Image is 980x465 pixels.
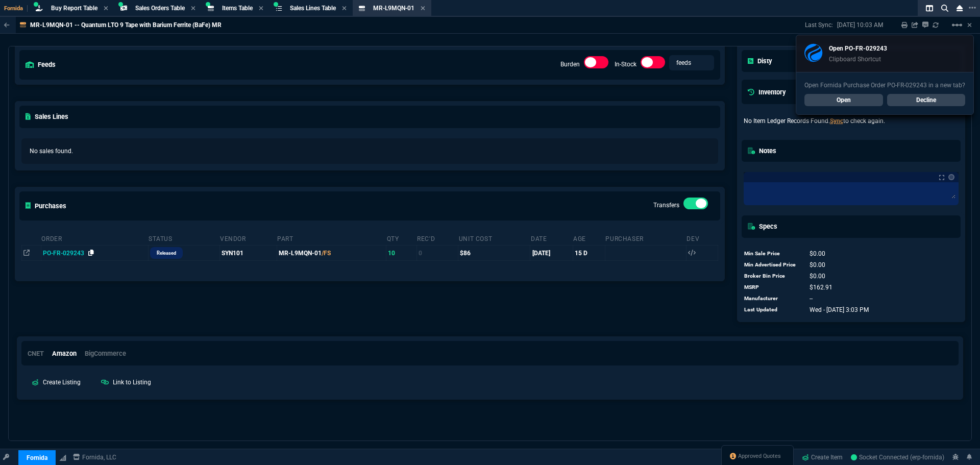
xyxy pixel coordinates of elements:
td: $86 [458,245,530,260]
nx-icon: Search [937,2,952,14]
td: 15 D [573,245,605,260]
h5: Notes [748,146,776,156]
nx-icon: Close Workbench [952,2,967,14]
td: 10 [386,245,417,260]
nx-fornida-value: PO-FR-029243 [43,249,146,258]
tr: undefined [744,271,870,282]
h5: Disty [748,56,772,66]
tr: undefined [744,248,870,259]
h5: Purchases [26,201,66,211]
p: Open PO-FR-029243 [829,44,887,53]
h5: Specs [748,222,777,231]
td: Manufacturer [744,293,800,304]
th: Date [530,231,573,246]
nx-icon: Close Tab [259,5,263,13]
nx-icon: Open In Opposite Panel [23,250,30,257]
td: Min Sale Price [744,248,800,259]
td: SYN101 [219,245,277,260]
span: PO-FR-029243 [43,250,84,257]
nx-icon: Close Tab [421,5,425,13]
td: [DATE] [530,245,573,260]
a: Hide Workbench [967,21,972,29]
a: Open [804,94,883,106]
span: Fornida [4,5,28,12]
h5: feeds [26,60,56,69]
span: Approved Quotes [738,452,781,460]
h5: Inventory [748,87,786,97]
div: Burden [584,56,608,72]
nx-icon: Back to Table [4,21,10,29]
th: Age [573,231,605,246]
tr: undefined [744,304,870,315]
mat-icon: Example home icon [951,19,963,31]
th: Qty [386,231,417,246]
a: z0aRHkoSj25WtbsWAAA1 [851,453,944,462]
label: Burden [560,60,580,67]
nx-icon: Close Tab [104,5,108,13]
th: Unit Cost [458,231,530,246]
span: Socket Connected (erp-fornida) [851,454,944,461]
td: MSRP [744,282,800,293]
span: 0 [810,261,825,268]
a: msbcCompanyName [70,453,119,462]
th: Dev [686,231,718,246]
th: Part [277,231,386,246]
span: 1756307011862 [810,306,869,313]
span: Items Table [222,5,253,12]
label: In-Stock [615,60,636,67]
span: 0 [810,273,825,280]
tr: undefined [744,293,870,304]
p: Clipboard Shortcut [829,55,887,63]
a: Link to Listing [93,376,159,389]
tr: undefined [744,282,870,293]
th: Status [148,231,219,246]
th: Order [41,231,148,246]
nx-icon: Close Tab [342,5,347,13]
p: No Item Ledger Records Found. to check again. [744,116,959,126]
nx-icon: Close Tab [191,5,195,13]
span: -- [810,295,813,302]
span: /FS [322,250,331,257]
p: No sales found. [30,146,710,156]
td: MR-L9MQN-01 [277,245,386,260]
p: Released [157,249,176,257]
div: In-Stock [641,56,665,72]
p: MR-L9MQN-01 -- Quantum LTO 9 Tape with Barium Ferrite (BaFe) MR [30,21,222,29]
p: Last Sync: [805,21,837,29]
th: Purchaser [605,231,686,246]
nx-icon: Split Panels [922,2,937,14]
a: Create Item [798,450,847,465]
h6: Amazon [52,350,77,358]
div: Transfers [683,198,708,214]
a: Decline [887,94,966,106]
span: Sales Orders Table [135,5,185,12]
th: Rec'd [416,231,458,246]
h5: Sales Lines [26,112,68,121]
td: 0 [416,245,458,260]
td: Broker Bin Price [744,271,800,282]
tr: undefined [744,259,870,271]
td: Min Advertised Price [744,259,800,271]
p: Open Fornida Purchase Order PO-FR-029243 in a new tab? [804,81,965,90]
nx-icon: Open New Tab [969,3,976,13]
span: 0 [810,250,825,257]
p: [DATE] 10:03 AM [837,21,883,29]
span: 162.91 [810,284,832,291]
h6: CNET [28,350,44,358]
span: Buy Report Table [51,5,97,12]
a: Create Listing [23,376,89,389]
td: Last Updated [744,304,800,315]
h6: BigCommerce [85,350,126,358]
span: Sales Lines Table [290,5,336,12]
span: MR-L9MQN-01 [373,5,414,12]
label: Transfers [653,202,679,209]
th: Vendor [219,231,277,246]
